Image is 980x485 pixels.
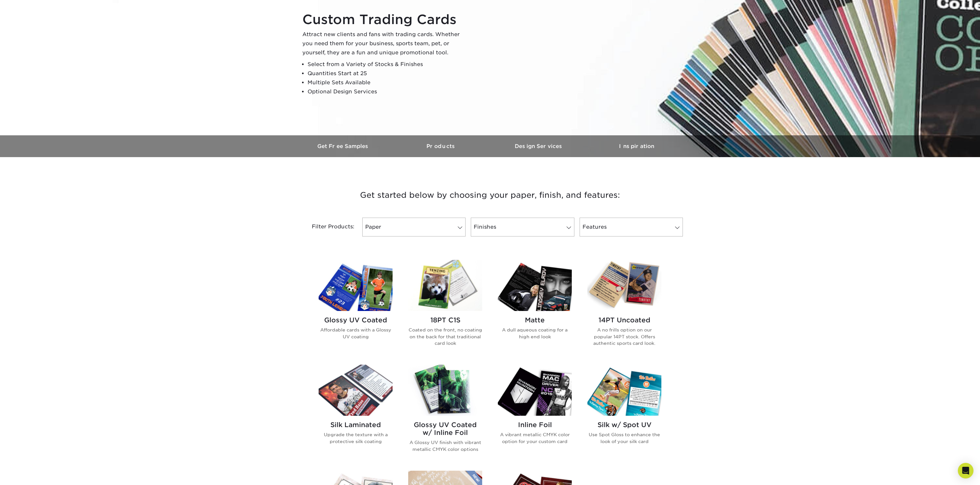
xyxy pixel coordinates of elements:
[587,327,661,346] p: A no frills option on our popular 14PT stock. Offers authentic sports card look.
[319,365,393,463] a: Silk Laminated Trading Cards Silk Laminated Upgrade the texture with a protective silk coating
[302,12,465,27] h1: Custom Trading Cards
[319,327,393,340] p: Affordable cards with a Glossy UV coating
[408,260,482,311] img: 18PT C1S Trading Cards
[498,260,572,357] a: Matte Trading Cards Matte A dull aqueous coating for a high end look
[498,327,572,340] p: A dull aqueous coating for a high end look
[308,69,465,78] li: Quantities Start at 25
[392,143,490,149] h3: Products
[408,365,482,463] a: Glossy UV Coated w/ Inline Foil Trading Cards Glossy UV Coated w/ Inline Foil A Glossy UV finish ...
[498,365,572,463] a: Inline Foil Trading Cards Inline Foil A vibrant metallic CMYK color option for your custom card
[319,431,393,445] p: Upgrade the texture with a protective silk coating
[587,260,661,357] a: 14PT Uncoated Trading Cards 14PT Uncoated A no frills option on our popular 14PT stock. Offers au...
[587,431,661,445] p: Use Spot Gloss to enhance the look of your silk card
[408,365,482,416] img: Glossy UV Coated w/ Inline Foil Trading Cards
[498,421,572,429] h2: Inline Foil
[408,439,482,452] p: A Glossy UV finish with vibrant metallic CMYK color options
[362,218,466,236] a: Paper
[308,87,465,96] li: Optional Design Services
[490,135,588,157] a: Design Services
[490,143,588,149] h3: Design Services
[295,218,360,236] div: Filter Products:
[498,365,572,416] img: Inline Foil Trading Cards
[295,135,392,157] a: Get Free Samples
[587,316,661,324] h2: 14PT Uncoated
[587,260,661,311] img: 14PT Uncoated Trading Cards
[319,421,393,429] h2: Silk Laminated
[588,135,685,157] a: Inspiration
[299,181,681,210] h3: Get started below by choosing your paper, finish, and features:
[308,60,465,69] li: Select from a Variety of Stocks & Finishes
[587,421,661,429] h2: Silk w/ Spot UV
[295,143,392,149] h3: Get Free Samples
[408,421,482,437] h2: Glossy UV Coated w/ Inline Foil
[958,463,973,478] div: Open Intercom Messenger
[580,218,683,236] a: Features
[319,260,393,311] img: Glossy UV Coated Trading Cards
[588,143,685,149] h3: Inspiration
[408,327,482,346] p: Coated on the front, no coating on the back for that traditional card look
[471,218,574,236] a: Finishes
[498,260,572,311] img: Matte Trading Cards
[302,30,465,57] p: Attract new clients and fans with trading cards. Whether you need them for your business, sports ...
[308,78,465,87] li: Multiple Sets Available
[587,365,661,416] img: Silk w/ Spot UV Trading Cards
[408,316,482,324] h2: 18PT C1S
[498,431,572,445] p: A vibrant metallic CMYK color option for your custom card
[319,260,393,357] a: Glossy UV Coated Trading Cards Glossy UV Coated Affordable cards with a Glossy UV coating
[319,365,393,416] img: Silk Laminated Trading Cards
[319,316,393,324] h2: Glossy UV Coated
[498,316,572,324] h2: Matte
[587,365,661,463] a: Silk w/ Spot UV Trading Cards Silk w/ Spot UV Use Spot Gloss to enhance the look of your silk card
[392,135,490,157] a: Products
[408,260,482,357] a: 18PT C1S Trading Cards 18PT C1S Coated on the front, no coating on the back for that traditional ...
